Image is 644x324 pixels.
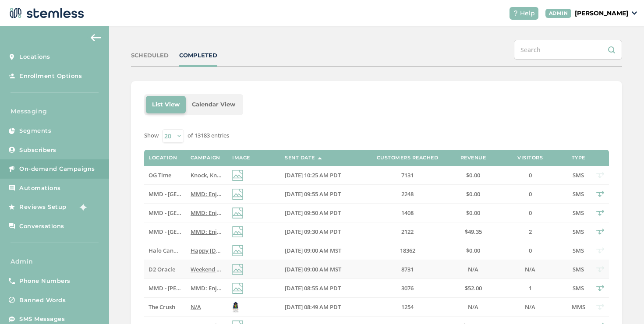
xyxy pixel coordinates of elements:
[7,4,84,22] img: logo-dark-0685b13c.svg
[191,285,223,292] label: MMD: Enjoy 40% OFF CBX 9/19 & 9/20! 🤯 Click for more deals Reply END to cancel
[149,247,181,254] label: Halo Cannabis
[179,51,217,60] div: COMPLETED
[466,247,480,254] span: $0.00
[19,203,67,211] span: Reviews Setup
[285,247,341,254] span: [DATE] 09:00 AM MST
[460,155,486,161] label: Revenue
[368,228,447,236] label: 2122
[400,247,415,254] span: 18362
[570,303,587,311] label: MMS
[573,284,584,292] span: SMS
[499,228,561,236] label: 2
[529,190,532,198] span: 0
[191,190,411,198] span: MMD: Enjoy 40% OFF CBX 9/19 & 9/20! 🤯 Click for more deals Reply END to cancel
[19,315,65,324] span: SMS Messages
[191,265,331,273] span: Weekend deals at D2 start now! Reply END to cancel
[529,228,532,236] span: 2
[149,285,181,292] label: MMD - Marina Del Rey
[368,285,447,292] label: 3076
[19,277,71,285] span: Phone Numbers
[232,245,243,256] img: icon-img-d887fa0c.svg
[191,228,223,236] label: MMD: Enjoy 40% OFF CBX 9/19 & 9/20! 🤯 Click for more deals Reply END to cancel
[285,247,359,254] label: 09/19/2025 09:00 AM MST
[232,170,243,181] img: icon-img-d887fa0c.svg
[570,266,587,273] label: SMS
[456,190,491,198] label: $0.00
[368,172,447,179] label: 7131
[456,285,491,292] label: $52.00
[149,228,225,236] span: MMD - [GEOGRAPHIC_DATA]
[499,285,561,292] label: 1
[570,247,587,254] label: SMS
[191,190,223,198] label: MMD: Enjoy 40% OFF CBX 9/19 & 9/20! 🤯 Click for more deals Reply END to cancel
[572,155,585,161] label: Type
[149,265,175,273] span: D2 Oracle
[285,155,315,161] label: Sent Date
[149,228,181,236] label: MMD - Redwood City
[499,209,561,217] label: 0
[573,190,584,198] span: SMS
[401,265,414,273] span: 8731
[318,157,322,159] img: icon-sort-1e1d7615.svg
[401,303,414,311] span: 1254
[368,209,447,217] label: 1408
[368,266,447,273] label: 8731
[573,171,584,179] span: SMS
[19,72,82,81] span: Enrollment Options
[232,302,239,313] img: LeOylYC4pTqRZQEnMxHaaExOe5InhhvTme5N.jpg
[465,284,482,292] span: $52.00
[91,34,101,41] img: icon-arrow-back-accent-c549486e.svg
[401,171,414,179] span: 7131
[149,171,171,179] span: OG Time
[188,131,229,140] label: of 13183 entries
[285,303,359,311] label: 09/19/2025 08:49 AM PDT
[520,9,535,18] span: Help
[368,303,447,311] label: 1254
[149,266,181,273] label: D2 Oracle
[19,53,50,61] span: Locations
[285,265,341,273] span: [DATE] 09:00 AM MST
[525,303,535,311] span: N/A
[632,11,637,15] img: icon_down-arrow-small-66adaf34.svg
[149,303,175,311] span: The Crush
[191,303,201,311] span: N/A
[149,190,225,198] span: MMD - [GEOGRAPHIC_DATA]
[19,127,51,135] span: Segments
[545,9,572,18] div: ADMIN
[456,303,491,311] label: N/A
[570,285,587,292] label: SMS
[499,303,561,311] label: N/A
[466,209,480,217] span: $0.00
[401,284,414,292] span: 3076
[285,190,341,198] span: [DATE] 09:55 AM PDT
[285,266,359,273] label: 09/19/2025 09:00 AM MST
[570,209,587,217] label: SMS
[285,228,359,236] label: 09/19/2025 09:30 AM PDT
[19,184,61,193] span: Automations
[456,228,491,236] label: $49.35
[499,266,561,273] label: N/A
[513,11,518,16] img: icon-help-white-03924b79.svg
[232,226,243,237] img: icon-img-d887fa0c.svg
[377,155,439,161] label: Customers Reached
[466,171,480,179] span: $0.00
[149,209,225,217] span: MMD - [GEOGRAPHIC_DATA]
[456,266,491,273] label: N/A
[600,282,644,324] div: Chat Widget
[149,209,181,217] label: MMD - Long Beach
[573,265,584,273] span: SMS
[456,209,491,217] label: $0.00
[285,285,359,292] label: 09/19/2025 08:55 AM PDT
[468,303,478,311] span: N/A
[285,209,341,217] span: [DATE] 09:50 AM PDT
[285,303,341,311] span: [DATE] 08:49 AM PDT
[514,40,622,60] input: Search
[572,303,585,311] span: MMS
[191,266,223,273] label: Weekend deals at D2 start now! Reply END to cancel
[465,228,482,236] span: $49.35
[191,228,411,236] span: MMD: Enjoy 40% OFF CBX 9/19 & 9/20! 🤯 Click for more deals Reply END to cancel
[232,264,243,275] img: icon-img-d887fa0c.svg
[285,209,359,217] label: 09/19/2025 09:50 AM PDT
[573,228,584,236] span: SMS
[456,247,491,254] label: $0.00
